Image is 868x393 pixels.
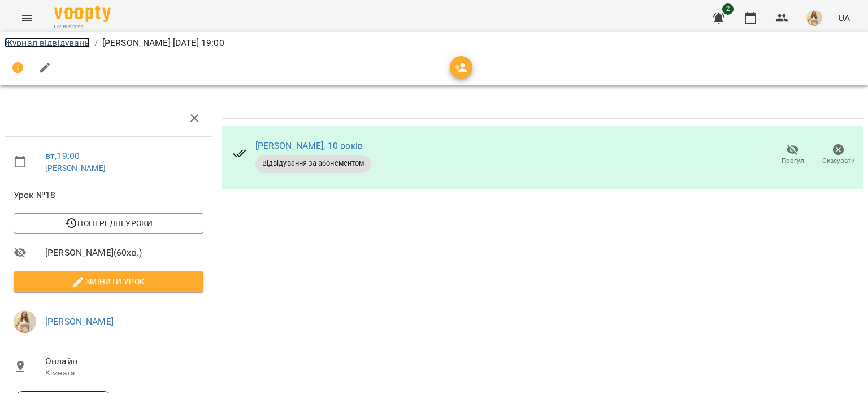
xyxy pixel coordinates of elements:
[5,36,863,50] nav: breadcrumb
[45,246,203,260] span: [PERSON_NAME] ( 60 хв. )
[834,7,854,28] button: UA
[54,6,111,22] img: Voopty Logo
[255,158,371,169] span: Відвідування за абонементом
[23,275,194,288] span: Змінити урок
[45,150,80,161] a: вт , 19:00
[14,271,203,292] button: Змінити урок
[255,140,363,151] a: [PERSON_NAME], 10 років
[14,310,36,333] img: 11d8f0996dfd046a8fdfc6cf4aa1cc70.jpg
[45,368,203,379] p: Кімната
[94,36,98,50] li: /
[102,36,224,50] p: [PERSON_NAME] [DATE] 19:00
[23,217,194,230] span: Попередні уроки
[782,156,804,166] span: Прогул
[14,5,41,32] button: Menu
[838,12,850,24] span: UA
[806,10,822,26] img: 11d8f0996dfd046a8fdfc6cf4aa1cc70.jpg
[770,139,815,171] button: Прогул
[5,37,90,48] a: Журнал відвідувань
[722,3,734,15] span: 2
[45,163,106,172] a: [PERSON_NAME]
[14,188,203,202] span: Урок №18
[14,213,203,234] button: Попередні уроки
[815,139,861,171] button: Скасувати
[822,156,855,166] span: Скасувати
[45,355,203,368] span: Онлайн
[54,23,111,31] span: For Business
[45,316,114,327] a: [PERSON_NAME]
